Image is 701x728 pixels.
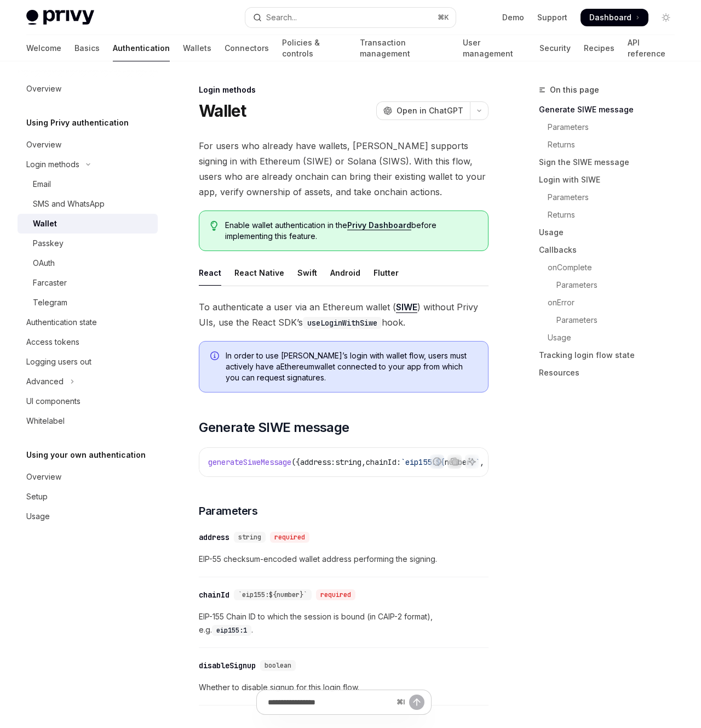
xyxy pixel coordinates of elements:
input: Ask a question... [268,690,392,714]
span: Open in ChatGPT [397,105,463,116]
div: Authentication state [26,316,97,329]
span: , disableSignup? [480,457,550,467]
span: For users who already have wallets, [PERSON_NAME] supports signing in with Ethereum (SIWE) or Sol... [199,138,489,200]
div: Wallet [33,217,57,230]
a: Resources [539,364,683,382]
div: React Native [234,260,284,286]
span: To authenticate a user via an Ethereum wallet ( ) without Privy UIs, use the React SDK’s hook. [199,299,489,330]
span: `eip155: [401,457,436,467]
a: Demo [502,12,524,23]
a: Privy Dashboard [347,220,411,230]
div: Email [33,178,51,191]
img: light logo [26,10,94,25]
button: Send message [409,695,424,710]
span: chainId: [366,457,401,467]
a: Logging users out [18,352,158,372]
a: Farcaster [18,273,158,293]
svg: Tip [210,221,218,231]
button: Toggle Login methods section [18,155,158,174]
button: Report incorrect code [430,454,444,469]
a: Tracking login flow state [539,346,683,364]
div: SMS and WhatsApp [33,197,105,211]
span: In order to use [PERSON_NAME]’s login with wallet flow, users must actively have a Ethereum walle... [226,350,477,383]
span: ⌘ K [438,13,449,22]
a: Returns [539,136,683,153]
a: Telegram [18,293,158,312]
span: EIP-55 checksum-encoded wallet address performing the signing. [199,553,489,566]
div: required [270,532,309,543]
div: Passkey [33,237,64,250]
span: Generate SIWE message [199,419,349,436]
span: `eip155:${number}` [238,590,307,599]
a: API reference [628,35,675,61]
div: disableSignup [199,660,256,671]
button: Open in ChatGPT [376,101,470,120]
a: Overview [18,135,158,155]
div: Login methods [26,158,79,171]
button: Copy the contents from the code block [447,454,462,469]
a: SMS and WhatsApp [18,194,158,214]
a: Access tokens [18,332,158,352]
code: eip155:1 [212,625,251,636]
div: Setup [26,490,48,503]
div: Usage [26,510,50,523]
a: Usage [539,224,683,241]
span: Dashboard [589,12,631,23]
a: Support [537,12,567,23]
span: ({ [291,457,300,467]
span: On this page [550,83,599,96]
code: useLoginWithSiwe [303,317,382,329]
a: Basics [74,35,100,61]
a: UI components [18,391,158,411]
div: Access tokens [26,335,79,349]
span: number [445,457,471,467]
a: Whitelabel [18,411,158,431]
button: Toggle Advanced section [18,372,158,391]
div: Telegram [33,296,67,309]
span: string [238,533,261,542]
div: Overview [26,470,61,484]
a: Generate SIWE message [539,101,683,118]
span: EIP-155 Chain ID to which the session is bound (in CAIP-2 format), e.g. . [199,610,489,636]
a: onComplete [539,259,683,276]
a: Welcome [26,35,61,61]
span: address: [300,457,335,467]
a: User management [463,35,526,61]
a: OAuth [18,253,158,273]
div: Overview [26,82,61,95]
div: Android [330,260,360,286]
div: Whitelabel [26,414,65,428]
div: Flutter [374,260,399,286]
button: Ask AI [465,454,479,469]
button: Toggle dark mode [657,9,675,26]
a: Wallets [183,35,211,61]
a: Overview [18,467,158,487]
a: Passkey [18,234,158,253]
button: Open search [245,8,456,27]
a: Transaction management [360,35,449,61]
span: boolean [265,661,291,670]
div: Farcaster [33,276,67,289]
a: Authentication [113,35,170,61]
a: SIWE [396,302,417,313]
span: Whether to disable signup for this login flow. [199,681,489,694]
div: Advanced [26,375,64,388]
h1: Wallet [199,101,246,121]
div: Logging users out [26,355,91,368]
a: Policies & controls [282,35,347,61]
a: Security [539,35,571,61]
span: Parameters [199,503,257,519]
div: React [199,260,221,286]
a: Authentication state [18,312,158,332]
h5: Using your own authentication [26,448,146,462]
a: Parameters [539,118,683,136]
div: OAuth [33,257,55,270]
span: Enable wallet authentication in the before implementing this feature. [225,220,477,242]
span: generateSiweMessage [208,457,291,467]
svg: Info [210,351,221,362]
a: Overview [18,79,158,99]
a: Login with SIWE [539,171,683,189]
a: Email [18,174,158,194]
a: Dashboard [581,9,648,26]
a: Connectors [225,35,269,61]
